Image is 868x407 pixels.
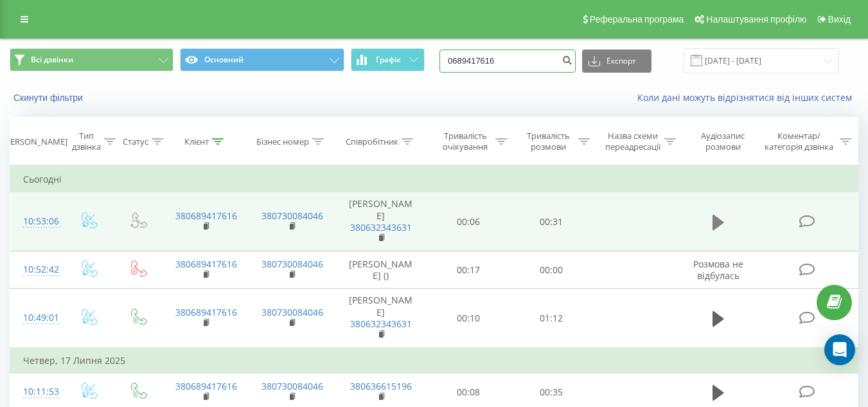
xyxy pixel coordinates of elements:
[335,251,427,289] td: [PERSON_NAME] ()
[175,380,237,392] a: 380689417616
[427,192,510,251] td: 00:06
[23,379,50,404] div: 10:11:53
[184,136,209,147] div: Клієнт
[31,55,73,65] span: Всі дзвінки
[350,221,412,233] a: 380632343631
[605,131,661,152] div: Назва схеми переадресації
[510,289,593,348] td: 01:12
[828,14,851,24] span: Вихід
[824,334,855,365] div: Open Intercom Messenger
[10,348,858,374] td: Четвер, 17 Липня 2025
[175,306,237,318] a: 380689417616
[376,55,401,64] span: Графік
[261,380,323,392] a: 380730084046
[175,258,237,270] a: 380689417616
[346,136,398,147] div: Співробітник
[23,209,50,234] div: 10:53:06
[510,251,593,289] td: 00:00
[72,131,101,152] div: Тип дзвінка
[335,289,427,348] td: [PERSON_NAME]
[261,258,323,270] a: 380730084046
[350,318,412,330] a: 380632343631
[23,305,50,330] div: 10:49:01
[427,289,510,348] td: 00:10
[427,251,510,289] td: 00:17
[23,257,50,282] div: 10:52:42
[261,210,323,222] a: 380730084046
[350,380,412,392] a: 380636615196
[706,14,806,24] span: Налаштування профілю
[256,136,309,147] div: Бізнес номер
[439,50,576,73] input: Пошук за номером
[761,131,837,152] div: Коментар/категорія дзвінка
[590,14,684,24] span: Реферальна програма
[637,91,858,104] a: Коли дані можуть відрізнятися вiд інших систем
[180,48,344,71] button: Основний
[3,136,67,147] div: [PERSON_NAME]
[175,210,237,222] a: 380689417616
[10,167,858,192] td: Сьогодні
[439,131,492,152] div: Тривалість очікування
[10,92,89,104] button: Скинути фільтри
[693,258,743,282] span: Розмова не відбулась
[351,48,425,71] button: Графік
[123,136,148,147] div: Статус
[522,131,575,152] div: Тривалість розмови
[261,306,323,318] a: 380730084046
[335,192,427,251] td: [PERSON_NAME]
[691,131,756,152] div: Аудіозапис розмови
[10,48,173,71] button: Всі дзвінки
[510,192,593,251] td: 00:31
[582,50,651,73] button: Експорт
